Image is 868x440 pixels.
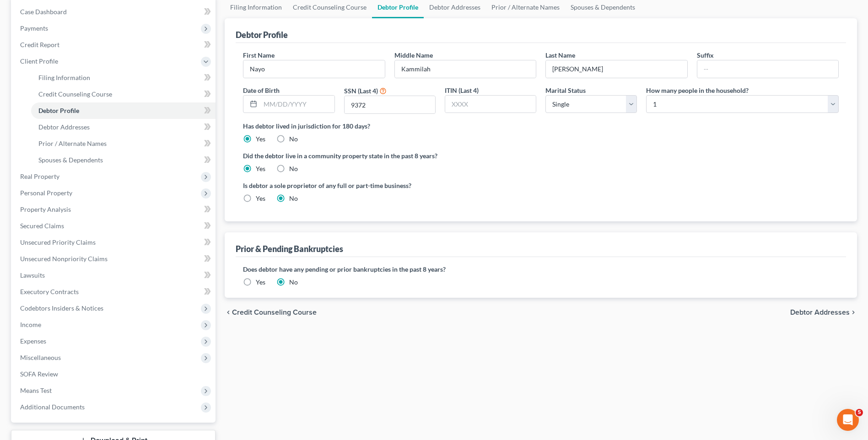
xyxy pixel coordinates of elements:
[13,37,216,53] a: Credit Report
[20,321,41,328] span: Income
[20,304,103,312] span: Codebtors Insiders & Notices
[243,264,839,274] label: Does debtor have any pending or prior bankruptcies in the past 8 years?
[236,243,343,254] div: Prior & Pending Bankruptcies
[20,24,48,32] span: Payments
[20,205,71,213] span: Property Analysis
[20,403,85,411] span: Additional Documents
[20,57,58,65] span: Client Profile
[289,194,298,203] label: No
[13,4,216,20] a: Case Dashboard
[256,194,265,203] label: Yes
[345,96,435,113] input: XXXX
[225,309,232,316] i: chevron_left
[289,134,298,144] label: No
[20,8,67,16] span: Case Dashboard
[13,267,216,284] a: Lawsuits
[20,172,59,180] span: Real Property
[790,309,857,316] button: Debtor Addresses chevron_right
[445,86,479,95] label: ITIN (Last 4)
[225,309,317,316] button: chevron_left Credit Counseling Course
[13,366,216,382] a: SOFA Review
[260,96,334,113] input: MM/DD/YYYY
[31,119,216,135] a: Debtor Addresses
[856,409,863,416] span: 5
[232,309,317,316] span: Credit Counseling Course
[38,90,112,98] span: Credit Counseling Course
[395,60,536,78] input: M.I
[13,218,216,234] a: Secured Claims
[31,152,216,168] a: Spouses & Dependents
[38,107,79,114] span: Debtor Profile
[20,337,46,345] span: Expenses
[38,74,90,81] span: Filing Information
[289,164,298,173] label: No
[289,278,298,287] label: No
[38,156,103,164] span: Spouses & Dependents
[20,354,61,361] span: Miscellaneous
[20,370,58,378] span: SOFA Review
[31,135,216,152] a: Prior / Alternate Names
[236,29,288,40] div: Debtor Profile
[20,288,79,295] span: Executory Contracts
[697,60,838,78] input: --
[31,70,216,86] a: Filing Information
[20,238,96,246] span: Unsecured Priority Claims
[31,86,216,102] a: Credit Counseling Course
[545,86,586,95] label: Marital Status
[13,284,216,300] a: Executory Contracts
[38,140,107,147] span: Prior / Alternate Names
[20,41,59,48] span: Credit Report
[344,86,378,96] label: SSN (Last 4)
[20,255,108,263] span: Unsecured Nonpriority Claims
[20,222,64,230] span: Secured Claims
[243,60,384,78] input: --
[256,278,265,287] label: Yes
[13,251,216,267] a: Unsecured Nonpriority Claims
[13,234,216,251] a: Unsecured Priority Claims
[13,201,216,218] a: Property Analysis
[20,271,45,279] span: Lawsuits
[243,50,275,60] label: First Name
[243,151,839,161] label: Did the debtor live in a community property state in the past 8 years?
[790,309,850,316] span: Debtor Addresses
[243,86,280,95] label: Date of Birth
[243,181,536,190] label: Is debtor a sole proprietor of any full or part-time business?
[837,409,859,431] iframe: Intercom live chat
[646,86,749,95] label: How many people in the household?
[31,102,216,119] a: Debtor Profile
[850,309,857,316] i: chevron_right
[545,50,575,60] label: Last Name
[20,386,52,394] span: Means Test
[445,96,536,113] input: XXXX
[256,134,265,144] label: Yes
[20,189,72,197] span: Personal Property
[546,60,687,78] input: --
[394,50,433,60] label: Middle Name
[256,164,265,173] label: Yes
[243,121,839,131] label: Has debtor lived in jurisdiction for 180 days?
[697,50,714,60] label: Suffix
[38,123,90,131] span: Debtor Addresses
